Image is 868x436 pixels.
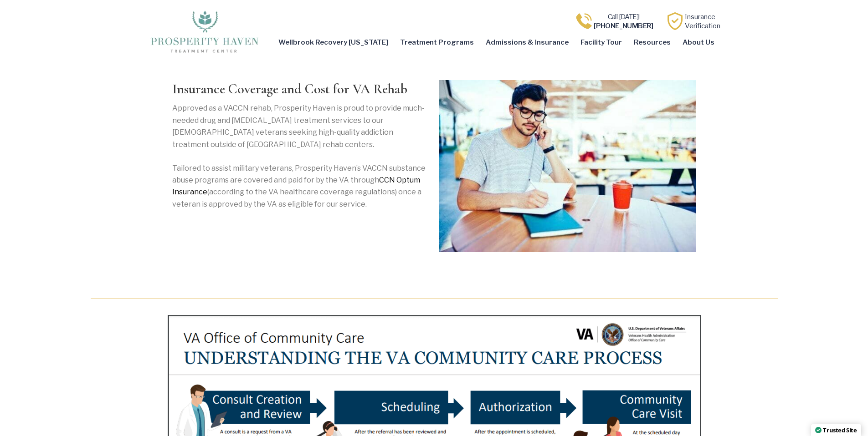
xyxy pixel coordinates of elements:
[439,80,696,252] img: A man sitting at a table in an addiction recovery center, diligently writing in his notebook whil...
[394,32,480,53] a: Treatment Programs
[628,32,677,53] a: Resources
[685,13,720,30] a: InsuranceVerification
[575,12,593,30] img: Call one of Prosperity Haven's dedicated counselors today so we can help you overcome addiction
[594,13,653,30] a: Call [DATE]![PHONE_NUMBER]
[172,162,430,211] p: Tailored to assist military veterans, Prosperity Haven’s VACCN substance abuse programs are cover...
[594,22,653,30] b: [PHONE_NUMBER]
[148,8,261,54] img: The logo for Prosperity Haven Addiction Recovery Center.
[272,32,394,53] a: Wellbrook Recovery [US_STATE]
[172,80,430,98] h3: Insurance Coverage and Cost for VA Rehab
[666,12,684,30] img: Learn how Prosperity Haven, a verified substance abuse center can help you overcome your addiction
[480,32,575,53] a: Admissions & Insurance
[575,32,628,53] a: Facility Tour
[172,102,430,151] p: Approved as a VACCN rehab, Prosperity Haven is proud to provide much-needed drug and [MEDICAL_DAT...
[677,32,720,53] a: About Us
